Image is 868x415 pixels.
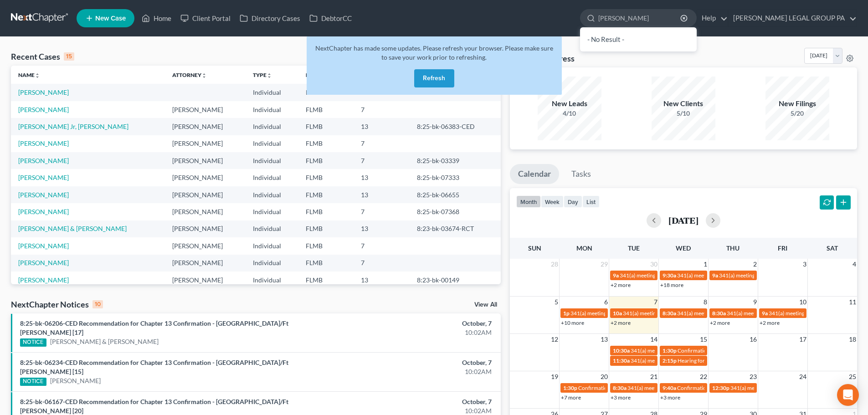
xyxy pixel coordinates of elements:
td: 7 [354,101,410,118]
span: Confirmation hearing for [PERSON_NAME] & [PERSON_NAME] [678,347,829,354]
span: 341(a) meeting for [PERSON_NAME] [769,310,857,317]
span: Sat [827,244,838,252]
td: [PERSON_NAME] [165,186,245,203]
span: 9:40a [663,384,676,391]
a: [PERSON_NAME] [18,208,69,215]
span: 341(a) meeting for [PERSON_NAME] [730,384,818,391]
span: 341(a) meeting for [PERSON_NAME] & [PERSON_NAME] [727,310,863,317]
td: [PERSON_NAME] [165,135,245,152]
td: [PERSON_NAME] [165,237,245,254]
td: 13 [354,220,410,237]
td: 7 [354,135,410,152]
span: 23 [749,371,758,382]
button: day [564,195,582,208]
span: 8:30a [712,310,726,317]
td: 8:23-bk-03674-RCT [410,220,501,237]
td: FLMB [298,152,354,169]
td: 8:25-bk-06383-CED [410,118,501,135]
div: 10:02AM [340,328,492,337]
span: 2 [752,259,758,270]
td: 13 [354,118,410,135]
div: - No Result - [580,27,697,51]
input: Search by name... [598,10,682,26]
a: Client Portal [176,10,235,26]
span: Wed [676,244,691,252]
td: FLMB [298,186,354,203]
div: NOTICE [20,378,46,386]
span: 341(a) meeting for [PERSON_NAME] [677,272,765,279]
span: 341(a) meeting for [PERSON_NAME] [570,310,658,317]
td: Individual [246,203,298,220]
span: Confirmation hearing for [PERSON_NAME] [578,384,682,391]
span: 19 [550,371,559,382]
td: Individual [246,272,298,288]
td: 8:25-bk-07333 [410,169,501,186]
span: Fri [778,244,787,252]
span: 11:30a [613,357,630,364]
span: 30 [649,259,658,270]
span: 17 [798,334,807,345]
a: Directory Cases [235,10,305,26]
div: NextChapter Notices [11,299,103,310]
div: Recent Cases [11,51,74,62]
span: 10:30a [613,347,630,354]
a: 8:25-bk-06167-CED Recommendation for Chapter 13 Confirmation - [GEOGRAPHIC_DATA]/Ft [PERSON_NAME]... [20,398,288,415]
span: 5 [554,297,559,307]
a: Districtunfold_more [306,72,336,78]
a: +2 more [760,319,780,326]
td: 7 [354,203,410,220]
a: 8:25-bk-06206-CED Recommendation for Chapter 13 Confirmation - [GEOGRAPHIC_DATA]/Ft [PERSON_NAME]... [20,319,288,336]
span: 7 [653,297,658,307]
a: +18 more [660,282,683,288]
span: 9 [752,297,758,307]
div: October, 7 [340,358,492,367]
td: FLMB [298,272,354,288]
span: 9a [613,272,619,279]
div: NOTICE [20,338,46,347]
span: 24 [798,371,807,382]
span: 9a [712,272,718,279]
a: Attorneyunfold_more [172,72,207,78]
div: 5/10 [652,109,715,118]
a: +10 more [561,319,584,326]
td: [PERSON_NAME] [165,152,245,169]
a: Tasks [563,164,599,184]
div: 10:02AM [340,367,492,376]
td: [PERSON_NAME] [165,272,245,288]
td: Individual [246,135,298,152]
a: [PERSON_NAME] & [PERSON_NAME] [50,337,159,346]
a: Typeunfold_more [253,72,272,78]
td: Individual [246,255,298,272]
a: Help [697,10,728,26]
a: [PERSON_NAME] Jr, [PERSON_NAME] [18,123,128,130]
a: 8:25-bk-06234-CED Recommendation for Chapter 13 Confirmation - [GEOGRAPHIC_DATA]/Ft [PERSON_NAME]... [20,359,288,375]
span: 22 [699,371,708,382]
span: 29 [600,259,609,270]
span: 1:30p [563,384,577,391]
div: 15 [64,52,74,61]
td: Individual [246,186,298,203]
span: 15 [699,334,708,345]
td: [PERSON_NAME] [165,169,245,186]
span: Thu [726,244,740,252]
span: Sun [528,244,541,252]
a: Nameunfold_more [18,72,40,78]
td: 7 [354,237,410,254]
span: 9:30a [663,272,676,279]
a: [PERSON_NAME] [18,139,69,147]
td: Individual [246,152,298,169]
span: 28 [550,259,559,270]
a: [PERSON_NAME] [18,106,69,113]
td: Individual [246,101,298,118]
td: 8:25-bk-07368 [410,203,501,220]
a: +2 more [611,319,631,326]
span: 8 [703,297,708,307]
div: October, 7 [340,319,492,328]
span: 16 [749,334,758,345]
td: 8:23-bk-00149 [410,272,501,288]
a: +3 more [611,394,631,401]
div: October, 7 [340,397,492,406]
td: 13 [354,169,410,186]
span: 10a [613,310,622,317]
span: NextChapter has made some updates. Please refresh your browser. Please make sure to save your wor... [315,44,553,61]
